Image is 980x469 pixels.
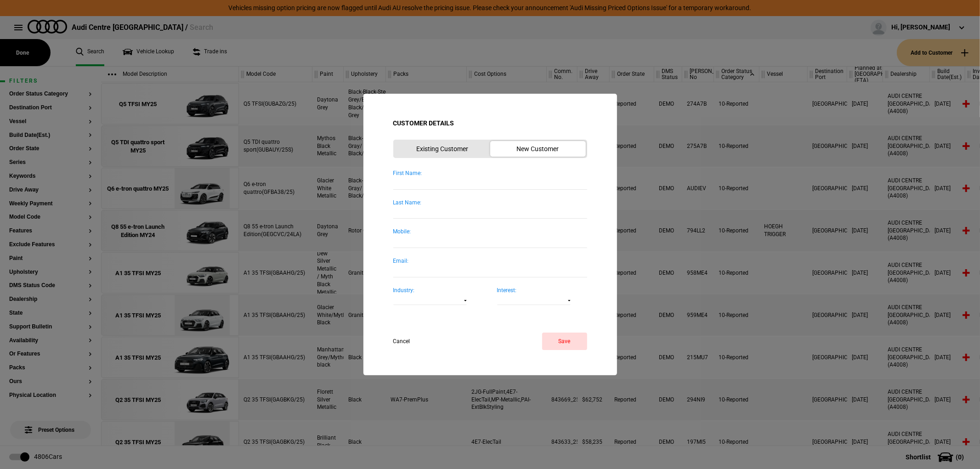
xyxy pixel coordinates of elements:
[542,333,587,350] button: Save
[393,206,587,219] input: Last Name:
[393,265,587,277] input: Email:
[393,228,587,236] div: Mobile:
[393,257,587,265] div: Email:
[393,199,587,207] div: Last Name:
[393,119,587,128] div: Customer Details
[393,236,587,248] input: Mobile:
[497,287,587,294] div: Interest:
[393,170,587,177] div: First Name:
[393,287,483,294] div: Industry:
[490,141,586,157] button: New Customer
[393,333,427,350] button: Cancel
[395,141,490,157] button: Existing Customer
[393,294,467,305] button: Industry:
[393,177,587,189] input: First Name:
[497,294,571,305] button: Interest:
